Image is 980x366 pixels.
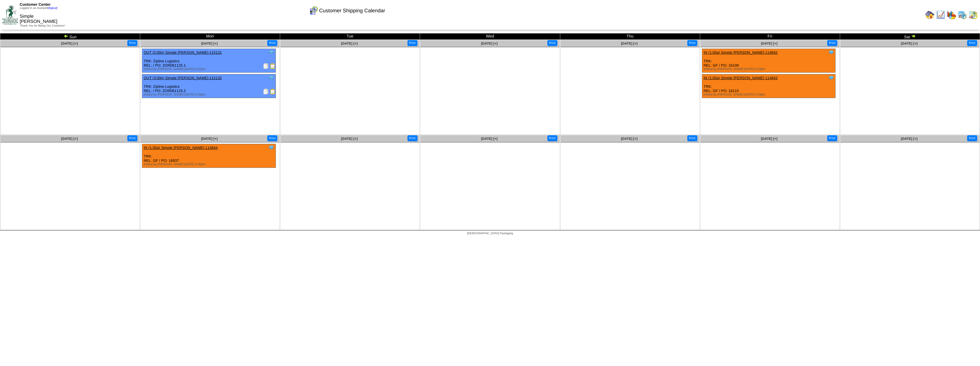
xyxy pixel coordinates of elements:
div: TRK: REL: GF / PO: 16937 [142,144,276,168]
img: Tooltip [268,145,274,150]
span: Customer Center [20,2,51,7]
a: OUT (2:00p) Simple [PERSON_NAME]-115131 [144,50,222,55]
div: Edited by [PERSON_NAME] [DATE] 4:29pm [704,93,836,96]
img: Tooltip [828,75,834,81]
button: Print [827,135,837,141]
span: Thank You for Being Our Customer! [20,24,65,27]
div: Edited by [PERSON_NAME] [DATE] 4:30pm [144,163,276,166]
button: Print [547,40,557,46]
img: ZoRoCo_Logo(Green%26Foil)%20jpg.webp [2,5,18,24]
a: [DATE] [+] [761,41,778,45]
a: (logout) [48,7,57,10]
button: Print [127,40,137,46]
span: [DEMOGRAPHIC_DATA] Packaging [467,232,513,235]
img: calendarinout.gif [969,10,978,19]
td: Wed [420,33,560,40]
img: arrowright.gif [911,34,916,38]
a: [DATE] [+] [621,137,638,141]
div: TRK: REL: GF / PO: 16109 [702,49,836,73]
td: Tue [280,33,420,40]
button: Print [127,135,137,141]
span: Simple [PERSON_NAME] [20,14,57,24]
td: Fri [700,33,840,40]
td: Sun [0,33,140,40]
a: [DATE] [+] [481,137,497,141]
a: IN (1:00a) Simple [PERSON_NAME]-114842 [704,50,778,55]
img: Packing Slip [263,89,269,94]
td: Mon [140,33,280,40]
img: Bill of Lading [270,63,276,69]
a: [DATE] [+] [621,41,638,45]
div: TRK: Zipline Logistics REL: / PO: ZOR081125.2 [142,74,276,98]
button: Print [407,135,417,141]
button: Print [547,135,557,141]
td: Sat [840,33,980,40]
div: TRK: REL: GF / PO: 16110 [702,74,836,98]
a: IN (1:00a) Simple [PERSON_NAME]-114844 [144,146,218,150]
a: [DATE] [+] [61,137,78,141]
img: calendarcustomer.gif [309,6,318,15]
div: Edited by [PERSON_NAME] [DATE] 6:01pm [144,67,276,71]
img: line_graph.gif [936,10,945,19]
td: Thu [560,33,700,40]
button: Print [687,135,697,141]
div: Edited by [PERSON_NAME] [DATE] 6:04pm [144,93,276,96]
button: Print [407,40,417,46]
div: Edited by [PERSON_NAME] [DATE] 4:29pm [704,67,836,71]
img: Bill of Lading [270,89,276,94]
a: [DATE] [+] [61,41,78,45]
a: [DATE] [+] [901,41,917,45]
a: OUT (3:00p) Simple [PERSON_NAME]-115132 [144,76,222,80]
button: Print [827,40,837,46]
span: Logged in as Avanpelt [20,7,57,10]
a: [DATE] [+] [901,137,917,141]
img: Tooltip [268,75,274,81]
img: graph.gif [947,10,956,19]
span: Customer Shipping Calendar [319,8,385,14]
a: [DATE] [+] [201,41,218,45]
a: [DATE] [+] [341,137,358,141]
img: arrowleft.gif [64,34,68,38]
img: Tooltip [268,49,274,55]
a: [DATE] [+] [201,137,218,141]
button: Print [967,40,977,46]
a: [DATE] [+] [341,41,358,45]
img: Tooltip [828,49,834,55]
img: Packing Slip [263,63,269,69]
button: Print [967,135,977,141]
div: TRK: Zipline Logistics REL: / PO: ZOR081125.1 [142,49,276,73]
img: home.gif [925,10,934,19]
button: Print [687,40,697,46]
a: [DATE] [+] [761,137,778,141]
img: calendarprod.gif [958,10,967,19]
button: Print [267,40,277,46]
button: Print [267,135,277,141]
a: IN (1:00a) Simple [PERSON_NAME]-114843 [704,76,778,80]
a: [DATE] [+] [481,41,497,45]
